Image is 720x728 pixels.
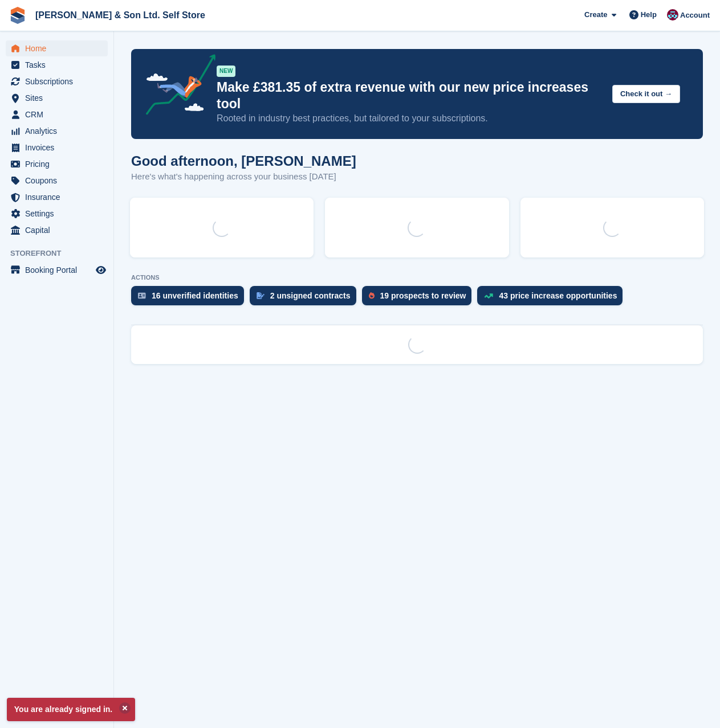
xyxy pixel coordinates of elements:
[612,85,680,104] button: Check it out →
[94,263,108,277] a: Preview store
[25,123,93,139] span: Analytics
[680,10,710,21] span: Account
[136,54,216,119] img: price-adjustments-announcement-icon-8257ccfd72463d97f412b2fc003d46551f7dbcb40ab6d574587a9cd5c0d94...
[25,73,93,89] span: Subscriptions
[25,262,93,278] span: Booking Portal
[217,79,603,112] p: Make £381.35 of extra revenue with our new price increases tool
[25,40,93,56] span: Home
[6,40,108,56] a: menu
[6,222,108,238] a: menu
[152,291,238,300] div: 16 unverified identities
[584,9,607,21] span: Create
[6,123,108,139] a: menu
[25,222,93,238] span: Capital
[641,9,657,21] span: Help
[250,286,362,311] a: 2 unsigned contracts
[6,57,108,73] a: menu
[362,286,478,311] a: 19 prospects to review
[10,248,113,259] span: Storefront
[9,7,26,24] img: stora-icon-8386f47178a22dfd0bd8f6a31ec36ba5ce8667c1dd55bd0f319d3a0aa187defe.svg
[31,6,210,24] a: [PERSON_NAME] & Son Ltd. Self Store
[131,170,356,183] p: Here's what's happening across your business [DATE]
[6,206,108,222] a: menu
[484,293,493,298] img: price_increase_opportunities-93ffe204e8149a01c8c9dc8f82e8f89637d9d84a8eef4429ea346261dce0b2c0.svg
[477,286,628,311] a: 43 price increase opportunities
[131,286,250,311] a: 16 unverified identities
[667,9,678,21] img: Ben Tripp
[6,107,108,122] a: menu
[6,173,108,189] a: menu
[270,291,351,300] div: 2 unsigned contracts
[131,274,703,281] p: ACTIONS
[217,112,603,125] p: Rooted in industry best practices, but tailored to your subscriptions.
[6,189,108,205] a: menu
[25,107,93,122] span: CRM
[25,173,93,189] span: Coupons
[369,292,375,299] img: prospect-51fa495bee0391a8d652442698ab0144808aea92771e9ea1ae160a38d050c398.svg
[6,73,108,89] a: menu
[25,156,93,172] span: Pricing
[6,156,108,172] a: menu
[131,153,356,169] h1: Good afternoon, [PERSON_NAME]
[25,140,93,156] span: Invoices
[25,206,93,222] span: Settings
[217,66,235,77] div: NEW
[499,291,617,300] div: 43 price increase opportunities
[7,698,135,721] p: You are already signed in.
[6,262,108,278] a: menu
[380,291,466,300] div: 19 prospects to review
[25,189,93,205] span: Insurance
[25,90,93,106] span: Sites
[25,57,93,73] span: Tasks
[6,140,108,156] a: menu
[138,292,146,299] img: verify_identity-adf6edd0f0f0b5bbfe63781bf79b02c33cf7c696d77639b501bdc392416b5a36.svg
[6,90,108,106] a: menu
[257,292,265,299] img: contract_signature_icon-13c848040528278c33f63329250d36e43548de30e8caae1d1a13099fd9432cc5.svg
